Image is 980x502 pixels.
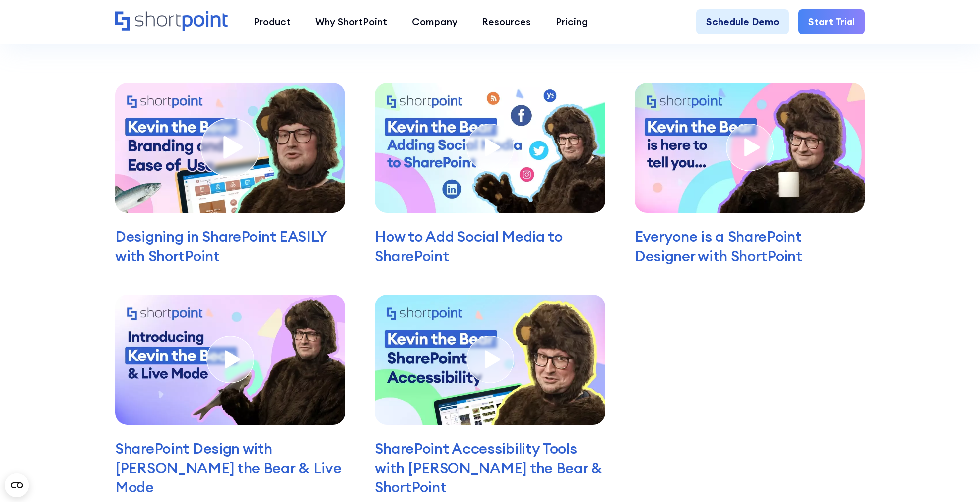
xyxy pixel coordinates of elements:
[399,9,469,34] a: Company
[801,387,980,502] iframe: Chat Widget
[115,439,345,497] p: SharePoint Design with [PERSON_NAME] the Bear & Live Mode
[115,83,345,266] a: open lightbox
[315,14,387,29] div: Why ShortPoint
[466,336,514,383] img: video play icon
[241,9,303,34] a: Product
[726,124,774,171] img: video play icon
[115,295,345,497] a: open lightbox
[303,9,399,34] a: Why ShortPoint
[375,83,605,266] a: open lightbox
[412,14,457,29] div: Company
[375,295,605,497] a: open lightbox
[375,227,605,265] p: How to Add Social Media to SharePoint
[696,9,789,34] a: Schedule Demo
[375,439,605,497] p: SharePoint Accessibility Tools with [PERSON_NAME] the Bear & ShortPoint
[469,9,543,34] a: Resources
[482,14,531,29] div: Resources
[466,124,514,171] img: video play icon
[635,83,865,266] a: open lightbox
[543,9,599,34] a: Pricing
[206,336,254,383] img: video play icon
[254,14,291,29] div: Product
[115,227,345,265] p: Designing in SharePoint EASILY with ShortPoint
[556,14,588,29] div: Pricing
[115,11,229,32] a: Home
[635,227,865,265] p: Everyone is a SharePoint Designer with ShortPoint
[200,118,260,177] img: video play icon
[5,473,29,497] button: Open CMP widget
[798,9,865,34] a: Start Trial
